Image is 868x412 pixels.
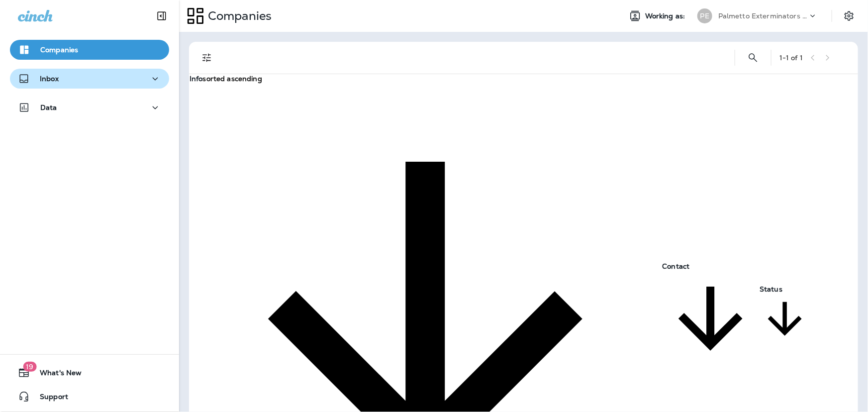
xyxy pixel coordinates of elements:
span: Support [30,393,68,405]
span: Status [760,285,782,294]
div: PE [697,8,712,23]
span: Working as: [645,12,687,20]
button: 19What's New [10,363,169,383]
div: 1 - 1 of 1 [779,54,803,62]
span: Status [760,285,810,322]
span: Contact [663,262,690,271]
button: Search Companies [743,48,763,68]
button: Companies [10,40,169,60]
span: Infosorted ascending [190,74,662,323]
button: Settings [840,7,858,25]
span: What's New [30,369,82,381]
p: Inbox [40,75,59,83]
span: Info [190,74,203,83]
button: Data [10,98,169,117]
p: Data [40,103,57,111]
p: Companies [204,8,272,23]
button: Filters [197,48,217,68]
span: 19 [23,362,36,372]
span: sorted ascending [203,74,262,83]
button: Support [10,387,169,407]
button: Inbox [10,69,169,89]
span: Contact [663,262,759,322]
p: Companies [40,46,78,54]
p: Palmetto Exterminators LLC [718,12,808,20]
button: Collapse Sidebar [148,6,176,26]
